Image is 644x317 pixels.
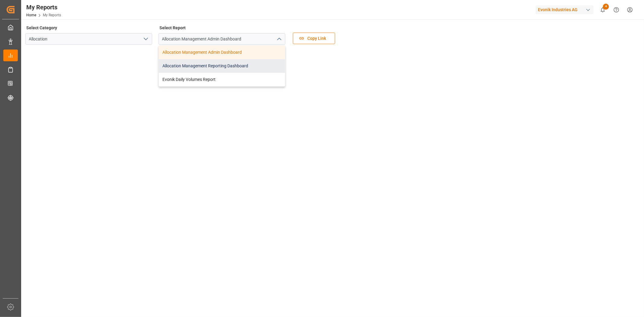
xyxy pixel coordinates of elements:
span: 4 [603,4,609,10]
button: show 4 new notifications [596,3,610,17]
div: Evonik Industries AG [536,5,594,14]
button: Copy Link [293,33,335,44]
div: My Reports [26,3,61,12]
input: Type to search/select [159,33,285,45]
button: close menu [274,34,283,44]
div: Allocation Management Reporting Dashboard [159,59,285,73]
div: Evonik Daily Volumes Report [159,73,285,86]
button: Evonik Industries AG [536,4,596,15]
span: Copy Link [304,35,329,42]
label: Select Category [25,24,58,32]
a: Home [26,13,36,17]
div: Allocation Management Admin Dashboard [159,46,285,59]
button: open menu [141,34,150,44]
input: Type to search/select [25,33,152,45]
button: Help Center [610,3,623,17]
label: Select Report [159,24,187,32]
